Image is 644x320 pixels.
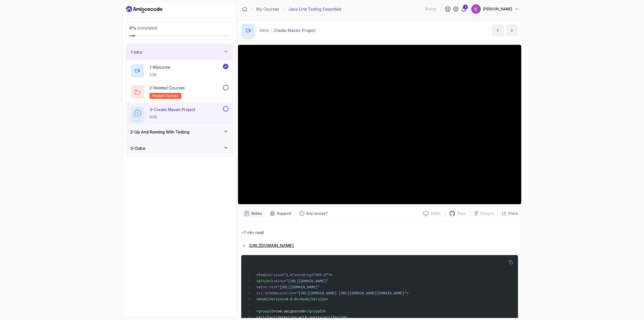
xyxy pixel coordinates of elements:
p: ~1 min read [241,229,518,236]
p: Java Unit Testing Essentials [288,6,341,12]
p: Slides [431,211,441,216]
p: Any issues? [306,211,328,216]
p: Repo [457,211,466,216]
span: version [267,273,282,277]
img: user profile image [471,4,481,14]
span: xmlns:xsi [256,285,275,289]
p: 1 - Welcome [149,64,170,70]
h3: 2 - Up And Running With Testing [130,129,189,135]
span: <? [256,273,261,277]
span: related-courses [152,94,178,98]
p: Notes [251,211,262,216]
button: notes button [241,209,265,218]
p: Designs [480,211,494,216]
p: 2:28 [149,72,170,77]
span: ?> [328,273,333,277]
button: user profile image[PERSON_NAME] [471,4,519,14]
a: 1 [461,6,467,12]
button: 3-Outro [126,140,232,156]
span: groupId [258,309,273,313]
span: xml [261,273,267,277]
span: > [326,297,328,301]
span: completed [129,25,157,30]
span: xsi:schemaLocation [256,291,294,295]
p: Create Maven Project [274,27,315,33]
button: Support button [267,209,294,218]
p: 1 Points [425,7,436,12]
span: "[URL][DOMAIN_NAME] [URL][DOMAIN_NAME][DOMAIN_NAME]" [297,291,407,295]
span: > [407,291,409,295]
span: = [311,273,313,277]
span: < [256,309,258,313]
div: 1 [463,5,468,10]
span: "UTF-8" [313,273,328,277]
a: Dashboard [242,7,247,12]
button: 1-Intro [126,44,232,60]
span: artifactId [324,315,345,319]
span: >testing-with-junit</ [279,315,324,319]
span: artifactId [258,315,279,319]
span: groupId [309,309,324,313]
p: [PERSON_NAME] [483,7,512,12]
h3: 3 - Outro [130,145,145,151]
span: project [258,279,273,283]
span: "[URL][DOMAIN_NAME]" [286,279,328,283]
button: next content [506,24,518,37]
iframe: Create Maven Project [238,45,521,204]
p: Support [277,211,291,216]
span: > [345,315,347,319]
p: Intro [259,27,269,33]
p: Share [508,211,518,216]
span: "[URL][DOMAIN_NAME]" [277,285,320,289]
p: 2 - Related Courses [149,85,185,91]
span: = [294,291,296,295]
button: Share [498,211,518,216]
span: = [282,273,284,277]
h3: 1 - Intro [130,49,142,55]
span: < [256,279,258,283]
span: < [256,297,258,301]
span: encoding [294,273,311,277]
button: previous content [492,24,504,37]
span: = [284,279,286,283]
a: [URL][DOMAIN_NAME] [249,243,294,248]
a: Dashboard [126,5,162,13]
span: < [256,315,258,319]
span: modelVersion [258,297,284,301]
button: Feedback button [296,209,331,218]
a: My Courses [256,6,279,12]
span: = [275,285,277,289]
span: xmlns [273,279,284,283]
button: 2-Up And Running With Testing [126,124,232,140]
span: 6 % [129,25,136,30]
span: >com.amigoscode</ [273,309,309,313]
button: 2-Related Coursesrelated-courses [130,85,228,99]
p: 4:06 [149,115,195,120]
span: >4.0.0</ [284,297,301,301]
span: > [324,309,326,313]
span: "1.0" [284,273,294,277]
button: 3-Create Maven Project4:06 [130,106,228,120]
p: 3 - Create Maven Project [149,106,195,113]
span: modelVersion [301,297,326,301]
button: 1-Welcome2:28 [130,64,228,78]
